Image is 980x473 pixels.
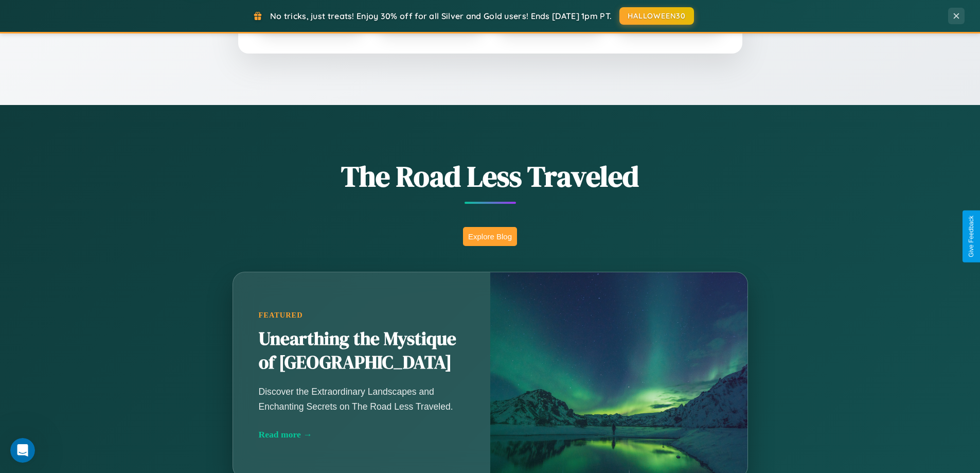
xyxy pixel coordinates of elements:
button: HALLOWEEN30 [619,7,694,25]
div: Featured [259,311,465,320]
h1: The Road Less Traveled [182,156,799,196]
div: Read more → [259,429,465,440]
span: No tricks, just treats! Enjoy 30% off for all Silver and Gold users! Ends [DATE] 1pm PT. [270,11,612,21]
h2: Unearthing the Mystique of [GEOGRAPHIC_DATA] [259,327,465,375]
p: Discover the Extraordinary Landscapes and Enchanting Secrets on The Road Less Traveled. [259,384,465,413]
div: Give Feedback [968,216,975,257]
iframe: Intercom live chat [10,438,35,463]
button: Explore Blog [463,227,517,246]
